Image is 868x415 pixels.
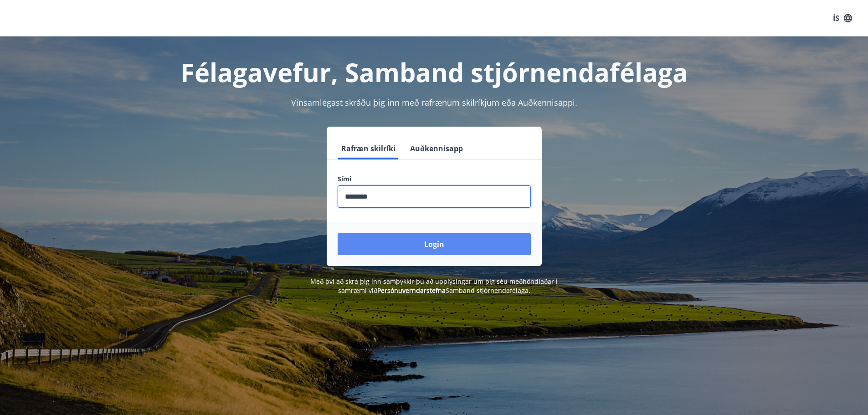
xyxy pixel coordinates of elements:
[828,10,857,26] button: ÍS
[377,286,446,295] a: Persónuverndarstefna
[338,233,531,255] button: Login
[310,277,558,295] span: Með því að skrá þig inn samþykkir þú að upplýsingar um þig séu meðhöndlaðar í samræmi við Samband...
[338,138,399,159] button: Rafræn skilríki
[406,138,467,159] button: Auðkennisapp
[338,174,531,184] label: Sími
[291,97,577,108] span: Vinsamlegast skráðu þig inn með rafrænum skilríkjum eða Auðkennisappi.
[117,55,751,89] h1: Félagavefur, Samband stjórnendafélaga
